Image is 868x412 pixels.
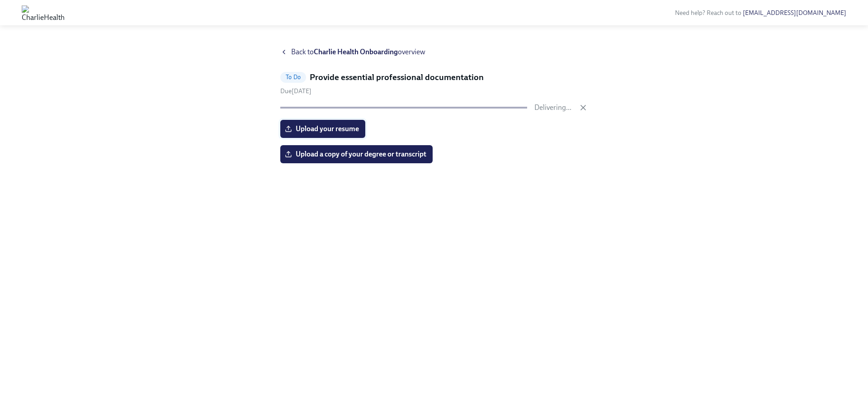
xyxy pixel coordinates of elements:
label: Upload a copy of your degree or transcript [280,145,433,163]
span: Back to overview [291,47,425,57]
a: [EMAIL_ADDRESS][DOMAIN_NAME] [743,9,846,17]
a: Back toCharlie Health Onboardingoverview [280,47,588,57]
button: Cancel [579,103,588,112]
span: Need help? Reach out to [675,9,846,17]
span: Saturday, August 16th 2025, 9:00 am [280,87,311,95]
img: CharlieHealth [22,5,65,20]
strong: Charlie Health Onboarding [314,47,398,56]
span: To Do [280,74,306,81]
h5: Provide essential professional documentation [310,71,484,83]
label: Upload your resume [280,120,365,138]
span: Upload a copy of your degree or transcript [287,150,426,159]
p: Delivering... [534,103,571,113]
span: Upload your resume [287,124,359,133]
